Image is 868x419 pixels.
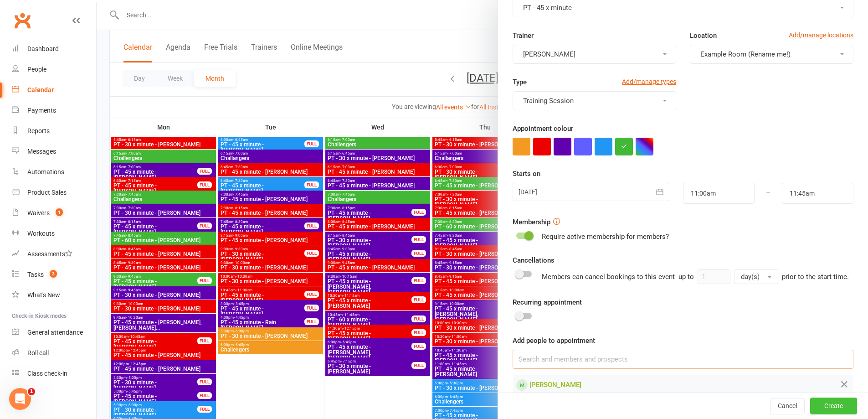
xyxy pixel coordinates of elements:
[27,127,50,134] div: Reports
[789,30,853,40] a: Add/manage locations
[27,189,67,196] div: Product Sales
[27,271,44,278] div: Tasks
[513,30,534,41] label: Trainer
[513,91,676,110] button: Training Session
[12,322,96,343] a: General attendance kiosk mode
[678,269,778,284] div: up to
[12,59,96,80] a: People
[513,350,853,369] input: Search and members and prospects
[12,285,96,305] a: What's New
[12,100,96,121] a: Payments
[513,297,582,308] label: Recurring appointment
[27,291,60,299] div: What's New
[27,209,50,217] div: Waivers
[513,45,676,64] button: [PERSON_NAME]
[27,370,67,377] div: Class check-in
[523,4,572,12] span: PT - 45 x minute
[12,141,96,162] a: Messages
[754,183,782,204] div: –
[27,86,54,93] div: Calendar
[12,162,96,182] a: Automations
[770,398,805,414] button: Cancel
[12,363,96,384] a: Class kiosk mode
[12,223,96,244] a: Workouts
[12,343,96,363] a: Roll call
[810,398,857,414] button: Create
[27,107,56,114] div: Payments
[56,208,63,216] span: 1
[27,45,59,52] div: Dashboard
[9,388,31,410] iframe: Intercom live chat
[513,217,550,228] label: Membership
[12,39,96,59] a: Dashboard
[513,255,555,266] label: Cancellations
[622,77,676,87] a: Add/manage types
[12,264,96,285] a: Tasks 3
[690,45,853,64] button: Example Room (Rename me!)
[28,388,35,395] span: 1
[542,269,849,284] div: Members can cancel bookings to this event
[523,50,575,58] span: [PERSON_NAME]
[27,148,56,155] div: Messages
[11,9,34,32] a: Clubworx
[12,244,96,264] a: Assessments
[27,168,64,176] div: Automations
[523,97,574,105] span: Training Session
[529,381,581,389] span: [PERSON_NAME]
[782,273,849,281] span: prior to the start time.
[516,379,528,391] div: Member
[12,121,96,141] a: Reports
[513,123,573,134] label: Appointment colour
[50,270,57,278] span: 3
[12,80,96,100] a: Calendar
[513,77,527,88] label: Type
[839,379,850,391] button: Remove from Appointment
[12,182,96,203] a: Product Sales
[12,203,96,223] a: Waivers 1
[513,335,595,346] label: Add people to appointment
[27,329,83,336] div: General attendance
[27,250,72,258] div: Assessments
[734,269,778,284] button: day(s)
[513,168,540,179] label: Starts on
[700,50,791,58] span: Example Room (Rename me!)
[27,349,49,357] div: Roll call
[690,30,717,41] label: Location
[27,66,46,73] div: People
[542,231,669,242] div: Require active membership for members?
[741,273,760,281] span: day(s)
[27,230,55,237] div: Workouts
